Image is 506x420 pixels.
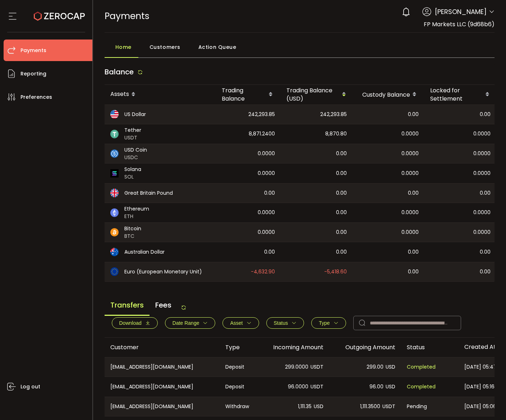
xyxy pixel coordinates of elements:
span: 0.00 [480,110,491,119]
span: 8,871.2400 [249,130,275,138]
span: 8,870.80 [325,130,347,138]
img: eur_portfolio.svg [110,267,119,276]
span: 0.0000 [473,169,491,177]
span: [DATE] 05:16:05 [464,383,502,391]
span: 0.00 [336,228,347,236]
span: 0.00 [336,208,347,217]
span: Ethereum [124,205,149,213]
span: 0.0000 [473,208,491,217]
span: 0.00 [336,189,347,197]
span: Log out [20,382,40,392]
span: Home [115,40,132,54]
span: [PERSON_NAME] [435,7,487,17]
img: eth_portfolio.svg [110,208,119,217]
span: 1,111.3500 [360,402,380,411]
span: Payments [105,10,149,22]
img: gbp_portfolio.svg [110,189,119,197]
span: -4,632.90 [251,268,275,276]
div: Withdraw [220,397,257,416]
span: 0.00 [336,248,347,256]
span: USD [386,383,395,391]
span: Great Britain Pound [124,189,173,197]
span: 1,111.35 [298,402,312,411]
span: 0.00 [408,189,419,197]
span: Payments [20,45,46,56]
span: Pending [407,402,427,411]
span: 0.0000 [401,208,419,217]
span: [DATE] 05:47:04 [464,363,505,371]
span: 0.00 [408,110,419,119]
span: 0.00 [480,268,491,276]
img: usd_portfolio.svg [110,110,119,118]
span: Completed [407,383,436,391]
span: 96.0000 [288,383,308,391]
span: 0.00 [336,169,347,177]
span: USD [314,402,323,411]
span: 299.0000 [285,363,308,371]
span: 0.0000 [258,208,275,217]
span: Download [119,320,142,326]
button: Status [266,317,304,329]
button: Date Range [165,317,216,329]
span: Tether [124,126,141,134]
span: 0.0000 [401,169,419,177]
span: 0.0000 [401,130,419,138]
span: 299.00 [367,363,383,371]
span: 0.0000 [473,130,491,138]
span: FP Markets LLC (9d68b6) [424,20,494,28]
span: Euro (European Monetary Unit) [124,268,202,276]
div: Outgoing Amount [329,343,401,351]
span: Type [319,320,330,326]
div: Trading Balance (USD) [281,86,353,103]
span: 0.0000 [258,169,275,177]
span: Solana [124,166,141,173]
span: 0.00 [480,189,491,197]
span: 0.0000 [473,228,491,236]
span: 0.0000 [258,149,275,158]
button: Asset [222,317,259,329]
div: [EMAIL_ADDRESS][DOMAIN_NAME] [105,357,220,377]
button: Download [112,317,158,329]
div: Status [401,343,459,351]
div: Trading Balance [216,86,281,103]
span: 0.0000 [401,228,419,236]
img: usdc_portfolio.svg [110,149,119,158]
span: Bitcoin [124,225,141,232]
span: 0.00 [480,248,491,256]
div: Incoming Amount [257,343,329,351]
span: Fees [149,295,177,315]
img: sol_portfolio.png [110,169,119,177]
div: Deposit [220,357,257,377]
div: Custody Balance [353,88,424,101]
span: 0.00 [336,149,347,158]
span: Balance [105,67,134,77]
span: USDT [310,383,323,391]
span: USDC [124,154,147,161]
span: 96.00 [369,383,383,391]
span: 242,293.85 [320,110,347,119]
div: [EMAIL_ADDRESS][DOMAIN_NAME] [105,397,220,416]
span: Transfers [105,295,149,316]
span: -5,418.60 [324,268,347,276]
div: [EMAIL_ADDRESS][DOMAIN_NAME] [105,377,220,397]
span: USDT [310,363,323,371]
img: aud_portfolio.svg [110,248,119,256]
span: USDT [382,402,395,411]
span: 0.0000 [473,149,491,158]
span: Completed [407,363,436,371]
span: 0.0000 [401,149,419,158]
img: usdt_portfolio.svg [110,130,119,138]
div: Assets [105,88,216,101]
iframe: Chat Widget [470,386,506,420]
span: Preferences [20,92,52,102]
span: US Dollar [124,111,146,118]
div: Deposit [220,377,257,397]
div: Locked for Settlement [424,86,496,103]
span: ETH [124,213,149,220]
span: [DATE] 05:06:14 [464,402,502,411]
span: Status [274,320,288,326]
span: Asset [230,320,243,326]
span: 0.00 [408,268,419,276]
span: USD [386,363,395,371]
